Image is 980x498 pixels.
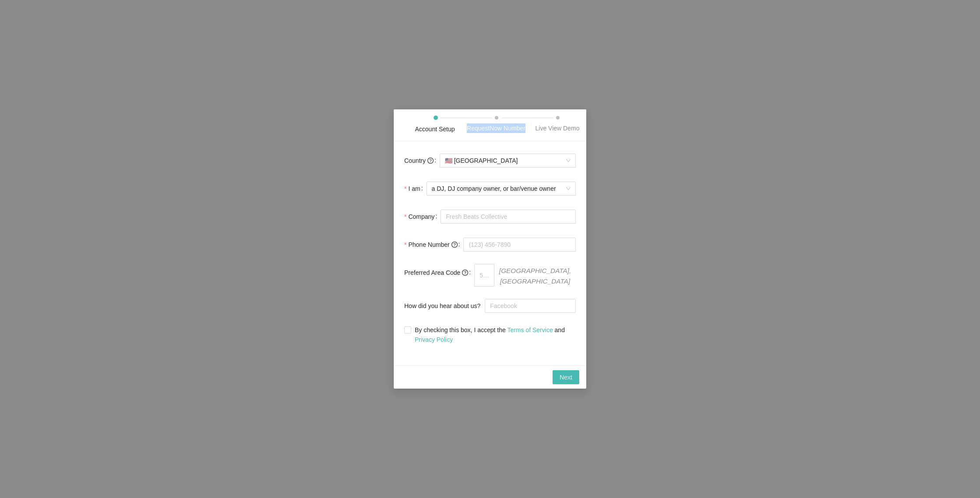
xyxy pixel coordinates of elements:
[474,264,494,287] input: 510
[415,336,453,343] a: Privacy Policy
[553,370,579,384] button: Next
[485,299,576,313] input: How did you hear about us?
[462,270,468,276] span: question-circle
[404,297,485,315] label: How did you hear about us?
[445,154,570,167] span: [GEOGRAPHIC_DATA]
[507,326,553,333] a: Terms of Service
[404,208,441,225] label: Company
[427,158,434,164] span: question-circle
[494,264,576,287] span: [GEOGRAPHIC_DATA], [GEOGRAPHIC_DATA]
[445,157,452,164] span: 🇺🇸
[411,325,576,344] span: By checking this box, I accept the and
[415,124,455,134] div: Account Setup
[404,156,434,165] span: Country
[535,123,580,133] div: Live View Demo
[463,238,576,252] input: (123) 456-7890
[467,123,525,133] div: RequestNow Number
[560,372,572,382] span: Next
[404,180,427,197] label: I am
[408,240,457,249] span: Phone Number
[441,210,576,224] input: Company
[404,268,468,277] span: Preferred Area Code
[451,242,458,248] span: question-circle
[432,182,570,195] span: a DJ, DJ company owner, or bar/venue owner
